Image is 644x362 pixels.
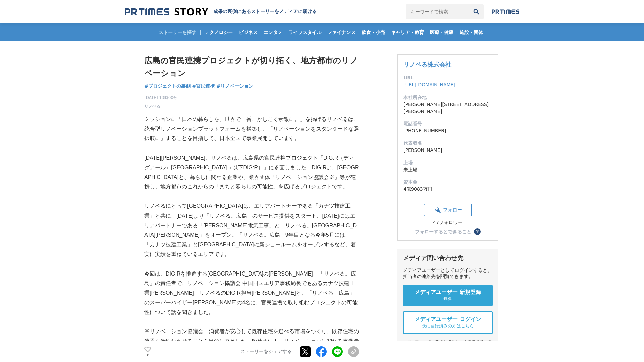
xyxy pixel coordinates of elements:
span: キャリア・教育 [388,29,427,35]
span: #プロジェクトの裏側 [144,83,191,89]
p: ミッションに「日本の暮らしを、世界で一番、かしこく素敵に。」を掲げるリノベるは、統合型リノベーションプラットフォームを構築し、「リノベーションをスタンダードな選択肢に」することを目指して、日本全... [144,115,359,143]
span: 医療・健康 [427,29,456,35]
a: キャリア・教育 [388,23,427,41]
p: リノベるにとって[GEOGRAPHIC_DATA]は、エリアパートナーである「カナツ技建工業」と共に、[DATE]より「リノベる。広島」のサービス提供をスタート、[DATE]にはエリアパートナー... [144,201,359,259]
a: [URL][DOMAIN_NAME] [403,82,455,87]
div: 47フォロワー [424,220,472,226]
a: リノベる株式会社 [403,61,451,68]
p: 今回は、DIG:Rを推進する[GEOGRAPHIC_DATA]の[PERSON_NAME]、「リノベる。広島」の責任者で、リノベーション協議会 中国四国エリア事務局長でもあるカナツ技建工業[PE... [144,269,359,317]
span: 飲食・小売 [359,29,388,35]
a: テクノロジー [202,23,235,41]
span: #リノベーション [216,83,253,89]
span: エンタメ [261,29,285,35]
p: [DATE][PERSON_NAME]、リノベるは、広島県の官民連携プロジェクト「DIG:R（ディグアール）[GEOGRAPHIC_DATA]（以下DIG:R）」に参画しました。DIG:Rは、[... [144,153,359,192]
div: メディアユーザーとしてログインすると、担当者の連絡先を閲覧できます。 [403,267,493,280]
button: 検索 [469,4,484,19]
span: メディアユーザー 新規登録 [415,289,481,296]
a: ファイナンス [325,23,358,41]
a: #官民連携 [192,83,215,90]
dt: 電話番号 [403,120,492,127]
span: #官民連携 [192,83,215,89]
a: 医療・健康 [427,23,456,41]
a: 飲食・小売 [359,23,388,41]
span: ライフスタイル [286,29,324,35]
span: メディアユーザー ログイン [415,316,481,323]
h1: 広島の官民連携プロジェクトが切り拓く、地方都市のリノベーション [144,54,359,80]
h2: 成果の裏側にあるストーリーをメディアに届ける [213,9,317,15]
p: 9 [144,353,151,356]
span: 無料 [443,296,452,302]
span: 既に登録済みの方はこちら [422,323,474,329]
dd: [PHONE_NUMBER] [403,127,492,134]
span: ？ [475,229,480,234]
dd: 4億9083万円 [403,186,492,193]
a: 成果の裏側にあるストーリーをメディアに届ける 成果の裏側にあるストーリーをメディアに届ける [125,7,317,16]
a: ライフスタイル [286,23,324,41]
a: #リノベーション [216,83,253,90]
dt: 代表者名 [403,140,492,147]
dt: 資本金 [403,179,492,186]
button: ？ [474,228,481,235]
span: [DATE] 13時00分 [144,95,177,101]
dd: [PERSON_NAME] [403,147,492,154]
div: メディア問い合わせ先 [403,254,493,262]
p: ストーリーをシェアする [240,349,292,355]
dd: 未上場 [403,166,492,173]
dd: [PERSON_NAME][STREET_ADDRESS][PERSON_NAME] [403,101,492,115]
dt: URL [403,74,492,81]
dt: 上場 [403,159,492,166]
a: #プロジェクトの裏側 [144,83,191,90]
button: フォロー [424,204,472,216]
a: エンタメ [261,23,285,41]
span: 施設・団体 [457,29,486,35]
a: メディアユーザー 新規登録 無料 [403,285,493,306]
img: prtimes [492,9,519,14]
a: リノベる [144,103,160,109]
a: メディアユーザー ログイン 既に登録済みの方はこちら [403,311,493,334]
dt: 本社所在地 [403,94,492,101]
span: テクノロジー [202,29,235,35]
span: ファイナンス [325,29,358,35]
p: ※リノベーション協議会：消費者が安心して既存住宅を選べる市場をつくり、既存住宅の流通を活性化させることを目的に発足した一般社団法人。リノベーションに関わる事業者737社（カナツ技建工業とリノベる... [144,327,359,356]
img: 成果の裏側にあるストーリーをメディアに届ける [125,7,208,16]
input: キーワードで検索 [406,4,469,19]
a: 施設・団体 [457,23,486,41]
a: ビジネス [236,23,260,41]
span: ビジネス [236,29,260,35]
div: フォローするとできること [415,229,471,234]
